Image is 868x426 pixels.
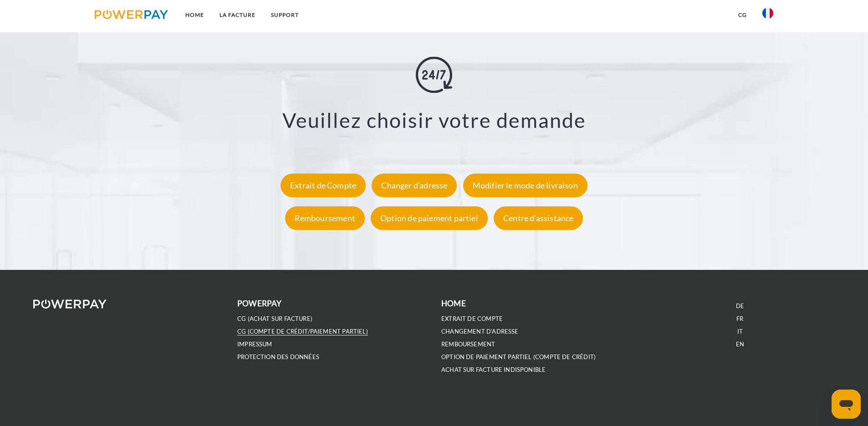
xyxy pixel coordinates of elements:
a: Changer d'adresse [369,181,459,191]
img: online-shopping.svg [416,56,452,93]
b: POWERPAY [237,299,281,308]
a: ACHAT SUR FACTURE INDISPONIBLE [441,366,546,374]
a: Extrait de Compte [278,181,368,191]
img: fr [762,8,773,19]
a: Changement d'adresse [441,328,519,335]
div: Extrait de Compte [281,174,366,198]
a: REMBOURSEMENT [441,340,495,348]
div: Centre d'assistance [494,207,583,230]
a: LA FACTURE [212,7,263,23]
a: EN [736,340,744,348]
a: EXTRAIT DE COMPTE [441,315,503,323]
a: Support [263,7,306,23]
b: Home [441,299,466,308]
iframe: Bouton de lancement de la fenêtre de messagerie [832,390,861,419]
img: logo-powerpay-white.svg [33,299,107,309]
a: CG (Compte de crédit/paiement partiel) [237,328,368,335]
a: IMPRESSUM [237,340,272,348]
a: Centre d'assistance [491,213,585,223]
a: IT [737,328,743,335]
a: CG (achat sur facture) [237,315,312,323]
a: PROTECTION DES DONNÉES [237,353,319,361]
img: logo-powerpay.svg [95,10,168,19]
div: Modifier le mode de livraison [463,174,587,198]
div: Changer d'adresse [372,174,457,198]
a: CG [730,7,755,23]
div: Remboursement [285,207,365,230]
a: FR [736,315,743,323]
h3: Veuillez choisir votre demande [55,107,813,133]
a: Option de paiement partiel [368,213,490,223]
div: Option de paiement partiel [371,207,488,230]
a: OPTION DE PAIEMENT PARTIEL (Compte de crédit) [441,353,596,361]
a: Remboursement [283,213,367,223]
a: Home [178,7,212,23]
a: DE [736,302,744,310]
a: Modifier le mode de livraison [461,181,590,191]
